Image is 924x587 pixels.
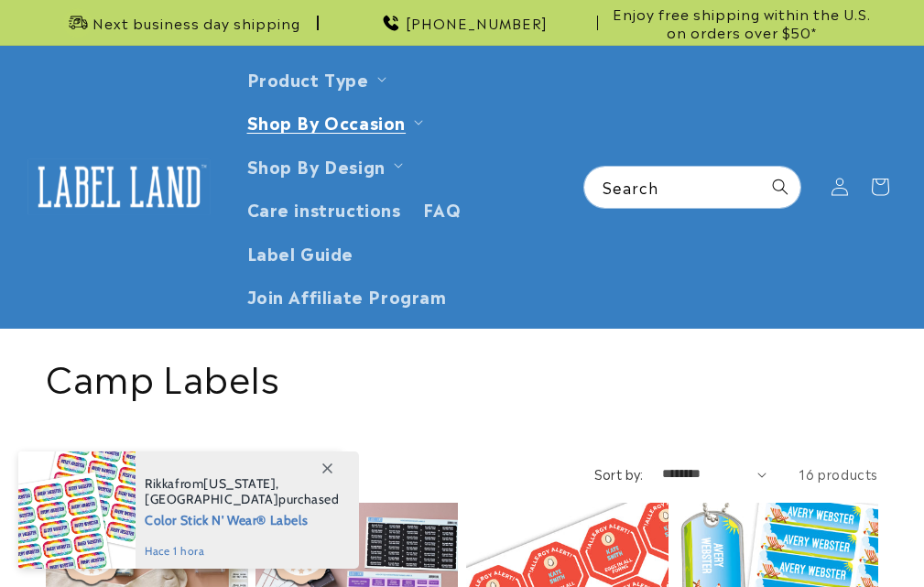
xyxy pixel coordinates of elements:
[92,14,300,32] span: Next business day shipping
[247,66,369,91] a: Product Type
[145,491,278,507] span: [GEOGRAPHIC_DATA]
[236,144,410,187] summary: Shop By Design
[203,475,276,492] span: [US_STATE]
[236,100,431,143] summary: Shop By Occasion
[406,14,548,32] span: [PHONE_NUMBER]
[799,464,878,483] span: 16 products
[27,158,211,215] img: Label Land
[412,187,473,230] a: FAQ
[145,507,340,530] span: Color Stick N' Wear® Labels
[236,274,458,317] a: Join Affiliate Program
[145,475,175,492] span: Rikka
[247,111,407,132] span: Shop By Occasion
[236,57,394,100] summary: Product Type
[247,198,401,219] span: Care instructions
[21,152,218,223] a: Label Land
[594,464,644,483] label: Sort by:
[247,285,447,306] span: Join Affiliate Program
[760,167,800,207] button: Search
[247,153,386,178] a: Shop By Design
[236,187,412,230] a: Care instructions
[605,5,878,40] span: Enjoy free shipping within the U.S. on orders over $50*
[145,543,340,560] span: hace 1 hora
[236,231,365,274] a: Label Guide
[423,198,462,219] span: FAQ
[247,242,354,263] span: Label Guide
[145,476,340,507] span: from , purchased
[46,352,878,399] h1: Camp Labels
